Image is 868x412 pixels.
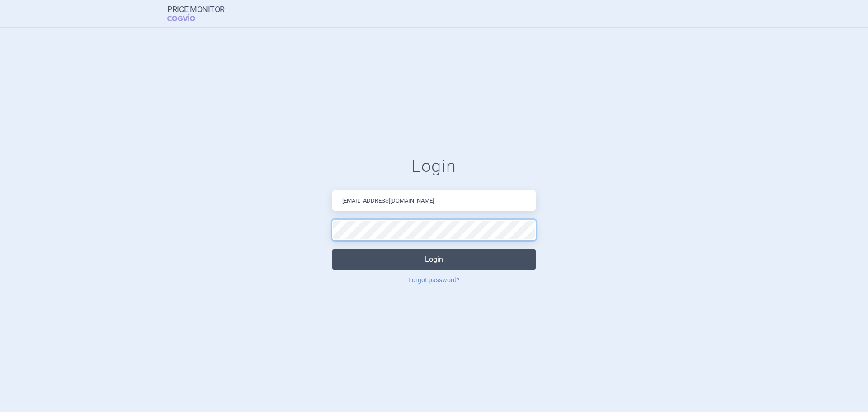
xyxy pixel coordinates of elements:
[332,190,536,211] input: Email
[167,5,225,22] a: Price MonitorCOGVIO
[332,249,536,270] button: Login
[167,5,225,14] strong: Price Monitor
[332,156,536,177] h1: Login
[167,14,208,21] span: COGVIO
[408,277,460,283] a: Forgot password?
